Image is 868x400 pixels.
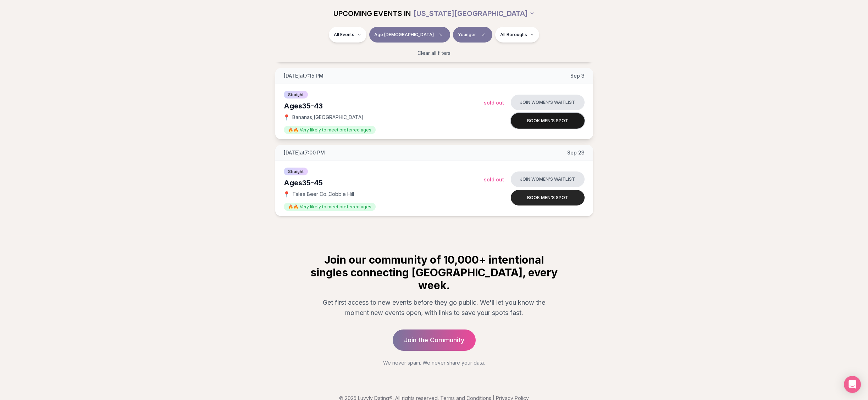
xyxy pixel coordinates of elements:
button: Book men's spot [511,190,585,205]
p: We never spam. We never share your data. [309,359,559,366]
span: Age [DEMOGRAPHIC_DATA] [374,32,434,38]
button: Book men's spot [511,113,585,129]
span: [DATE] at 7:00 PM [284,149,325,156]
button: Age [DEMOGRAPHIC_DATA]Clear age [369,27,450,43]
span: Bananas , [GEOGRAPHIC_DATA] [292,114,364,121]
span: Talea Beer Co. , Cobble Hill [292,191,354,198]
div: Ages 35-45 [284,178,484,188]
h2: Join our community of 10,000+ intentional singles connecting [GEOGRAPHIC_DATA], every week. [309,253,559,292]
button: All Events [329,27,366,43]
div: Ages 35-43 [284,101,484,111]
span: Younger [458,32,476,38]
span: Clear preference [479,30,487,39]
span: Straight [284,91,308,98]
span: All Boroughs [500,32,527,38]
span: Sep 23 [567,149,585,156]
button: Join women's waitlist [511,95,585,110]
span: 📍 [284,114,289,120]
span: Sold Out [484,100,504,106]
span: Straight [284,168,308,175]
button: Clear all filters [413,45,455,61]
span: UPCOMING EVENTS IN [333,9,411,18]
a: Join the Community [393,329,476,351]
div: Open Intercom Messenger [844,376,861,393]
span: Sold Out [484,176,504,182]
button: All Boroughs [495,27,539,43]
button: YoungerClear preference [453,27,492,43]
button: Join women's waitlist [511,171,585,187]
span: [DATE] at 7:15 PM [284,72,324,79]
span: Clear age [437,30,445,39]
span: 🔥🔥 Very likely to meet preferred ages [284,126,376,134]
span: 📍 [284,191,289,197]
span: 🔥🔥 Very likely to meet preferred ages [284,203,376,211]
span: All Events [334,32,354,38]
span: Sep 3 [570,72,585,79]
button: [US_STATE][GEOGRAPHIC_DATA] [414,6,535,21]
p: Get first access to new events before they go public. We'll let you know the moment new events op... [315,297,553,318]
